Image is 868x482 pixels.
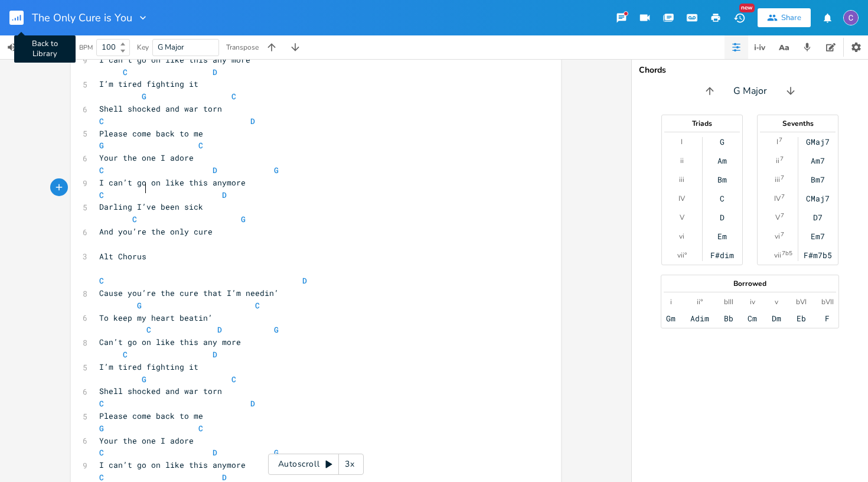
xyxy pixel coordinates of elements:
div: Sevenths [758,120,838,127]
div: D7 [813,213,823,222]
div: F [825,314,830,323]
div: vii [774,250,781,260]
div: v [775,297,778,307]
span: C [99,275,104,286]
div: ii° [697,297,703,307]
button: New [727,7,751,28]
span: C [99,398,104,409]
div: bIII [724,297,733,307]
div: Am7 [811,156,825,165]
sup: 7 [781,230,784,239]
span: C [231,91,236,102]
span: D [222,190,227,200]
img: Calum Wright [843,10,859,25]
span: G [274,165,279,175]
div: V [775,213,780,222]
sup: 7 [781,173,784,183]
div: Chords [639,66,861,74]
div: I [776,137,778,146]
div: C [720,194,725,203]
div: V [680,213,684,222]
span: C [231,374,236,385]
div: Gm [666,314,676,323]
span: I can’t go on like this anymore [99,177,246,188]
div: Adim [690,314,709,323]
div: IV [774,194,781,203]
div: iv [750,297,755,307]
span: D [213,447,217,458]
div: bVII [821,297,834,307]
div: iii [679,175,684,184]
span: C [123,349,128,360]
sup: 7 [781,192,785,201]
div: F#dim [710,250,734,260]
div: F#m7b5 [804,250,832,260]
div: D [720,213,725,222]
span: G [274,447,279,458]
span: Can’t go on like this any more [99,337,241,347]
span: I can’t go on like this any more [99,54,250,65]
div: vi [775,232,780,241]
sup: 7 [779,135,782,145]
span: C [132,214,137,224]
div: i [670,297,672,307]
div: BPM [79,44,93,51]
span: D [250,116,255,126]
span: D [302,275,307,286]
span: C [99,447,104,458]
div: ii [776,156,779,165]
span: Shell shocked and war torn [99,103,222,114]
span: D [213,67,217,77]
div: IV [678,194,685,203]
span: D [213,349,217,360]
span: C [146,324,151,335]
div: Autoscroll [268,454,364,475]
span: I can’t go on like this anymore [99,460,246,470]
span: G [99,423,104,434]
span: C [198,423,203,434]
span: G Major [158,42,184,53]
div: Bb [724,314,733,323]
button: Back to Library [9,4,33,32]
span: C [255,300,260,311]
div: CMaj7 [806,194,830,203]
span: Please come back to me [99,411,203,421]
span: Please come back to me [99,128,203,139]
span: C [99,190,104,200]
div: Transpose [226,44,259,51]
span: C [123,67,128,77]
span: Shell shocked and war torn [99,386,222,396]
div: 3x [339,454,360,475]
span: G [137,300,142,311]
div: I [681,137,683,146]
div: Am [717,156,727,165]
span: C [99,116,104,126]
div: Key [137,44,149,51]
span: D [213,165,217,175]
span: And you’re the only cure [99,226,213,237]
div: Cm [748,314,757,323]
span: D [250,398,255,409]
div: Em [717,232,727,241]
div: GMaj7 [806,137,830,146]
span: Cause you’re the cure that I’m needin’ [99,288,279,298]
span: I’m tired fighting it [99,79,198,89]
span: D [217,324,222,335]
div: vii° [677,250,687,260]
button: Share [758,8,811,27]
span: Darling I’ve been sick [99,201,203,212]
sup: 7b5 [782,249,792,258]
span: Your the one I adore [99,152,194,163]
div: Triads [662,120,742,127]
span: G [142,374,146,385]
span: To keep my heart beatin’ [99,312,213,323]
span: G [241,214,246,224]
span: C [99,165,104,175]
div: Eb [797,314,806,323]
sup: 7 [780,154,784,164]
div: iii [775,175,780,184]
span: G [142,91,146,102]
div: G [720,137,725,146]
span: G Major [733,84,767,98]
div: Borrowed [661,280,838,287]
